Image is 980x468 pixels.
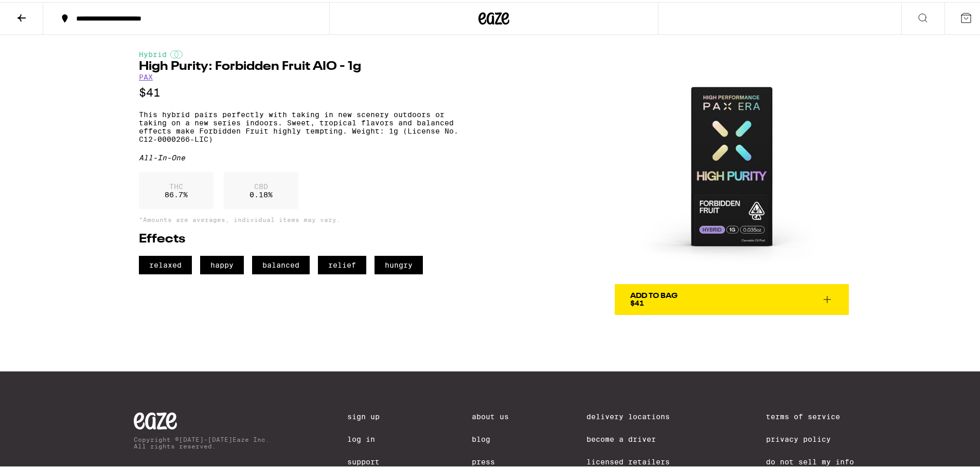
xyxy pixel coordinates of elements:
span: hungry [375,254,423,272]
p: This hybrid pairs perfectly with taking in new scenery outdoors or taking on a new series indoors... [139,108,458,141]
p: CBD [250,180,273,189]
p: THC [165,180,188,189]
span: happy [200,254,244,272]
a: Log In [347,433,394,441]
p: *Amounts are averages, individual items may vary. [139,214,458,221]
h1: High Purity: Forbidden Fruit AIO - 1g [139,59,458,71]
span: balanced [252,254,310,272]
span: relaxed [139,254,192,272]
a: Blog [472,433,509,441]
a: Terms of Service [766,410,854,419]
div: 86.7 % [139,170,213,207]
a: Support [347,456,394,464]
button: Add To Bag$41 [615,282,849,313]
a: Do Not Sell My Info [766,456,854,464]
h2: Effects [139,231,458,244]
div: 0.18 % [224,170,298,207]
a: Sign Up [347,410,394,419]
p: Copyright © [DATE]-[DATE] Eaze Inc. All rights reserved. [134,434,270,447]
span: relief [318,254,366,272]
a: Become a Driver [586,433,688,441]
a: PAX [139,71,153,79]
img: PAX - High Purity: Forbidden Fruit AIO - 1g [615,48,849,282]
a: Licensed Retailers [586,456,688,464]
img: hybridColor.svg [170,48,183,57]
a: Delivery Locations [586,410,688,419]
a: About Us [472,410,509,419]
div: All-In-One [139,152,458,160]
div: Hybrid [139,48,458,57]
a: Press [472,456,509,464]
p: $41 [139,84,458,97]
div: Add To Bag [630,290,678,297]
span: $41 [630,297,644,305]
a: Privacy Policy [766,433,854,441]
